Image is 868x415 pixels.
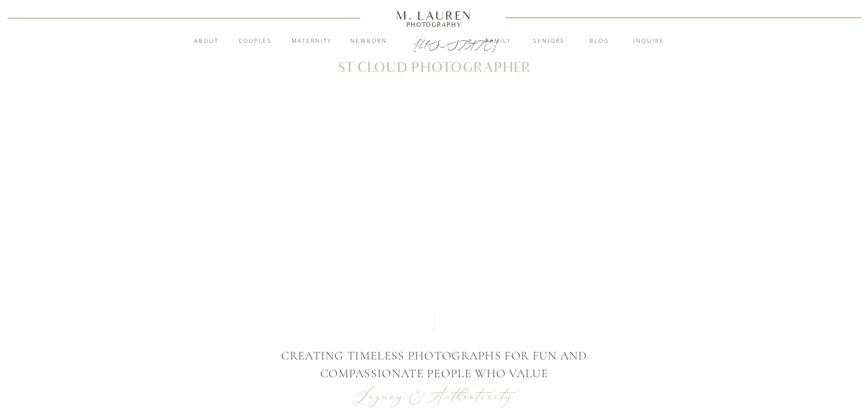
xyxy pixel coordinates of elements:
[344,37,394,46] a: Newborn
[575,37,624,46] a: blog
[189,37,224,46] a: About
[231,37,280,46] a: Couples
[287,37,336,46] a: Maternity
[414,37,455,48] a: [US_STATE]
[369,10,499,20] a: M. Lauren
[474,37,523,46] a: Family
[404,302,466,310] a: View Gallery
[352,384,517,408] p: Legacy & Authenticity
[392,22,476,27] a: Photography
[250,347,619,384] p: creating timeless photographs for Fun and compassionate people who value
[302,61,567,75] h1: St Cloud Photographer
[524,37,574,46] a: Seniors
[624,37,673,46] a: inquire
